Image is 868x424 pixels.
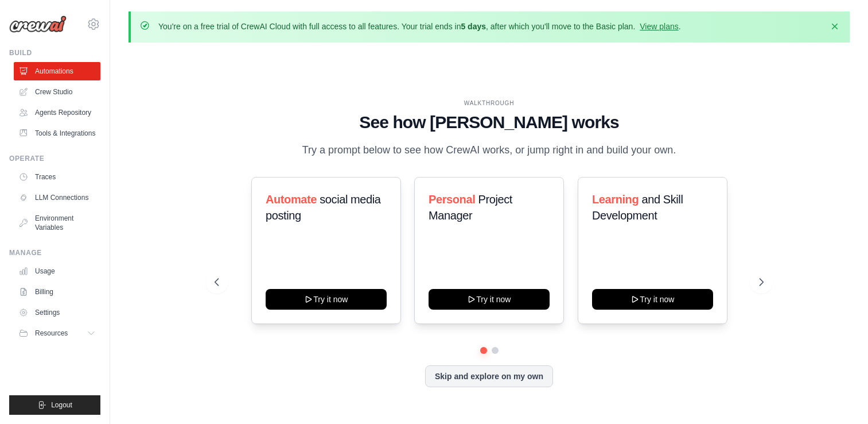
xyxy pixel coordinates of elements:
a: Environment Variables [14,209,100,237]
div: Operate [9,154,100,163]
div: Build [9,48,100,57]
a: LLM Connections [14,188,100,207]
img: Logo [9,16,67,33]
button: Try it now [592,289,713,310]
iframe: Chat Widget [811,369,868,424]
div: WALKTHROUGH [215,99,764,107]
span: Learning [592,193,639,206]
strong: 5 days [461,22,486,31]
a: Agents Repository [14,103,100,122]
p: You're on a free trial of CrewAI Cloud with full access to all features. Your trial ends in , aft... [158,21,681,32]
p: Try a prompt below to see how CrewAI works, or jump right in and build your own. [297,142,682,159]
span: Resources [35,329,68,338]
a: Traces [14,168,100,186]
a: Usage [14,262,100,280]
a: Settings [14,303,100,322]
span: and Skill Development [592,193,683,222]
a: Tools & Integrations [14,124,100,142]
span: Personal [429,193,475,206]
button: Resources [14,324,100,342]
div: Manage [9,248,100,257]
span: social media posting [266,193,381,222]
button: Try it now [429,289,550,310]
a: Billing [14,283,100,301]
span: Automate [266,193,317,206]
h1: See how [PERSON_NAME] works [215,112,764,133]
button: Logout [9,395,100,415]
button: Try it now [266,289,387,310]
a: Crew Studio [14,83,100,101]
button: Skip and explore on my own [425,365,553,387]
span: Logout [51,400,72,410]
a: View plans [640,22,678,31]
a: Automations [14,62,100,80]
